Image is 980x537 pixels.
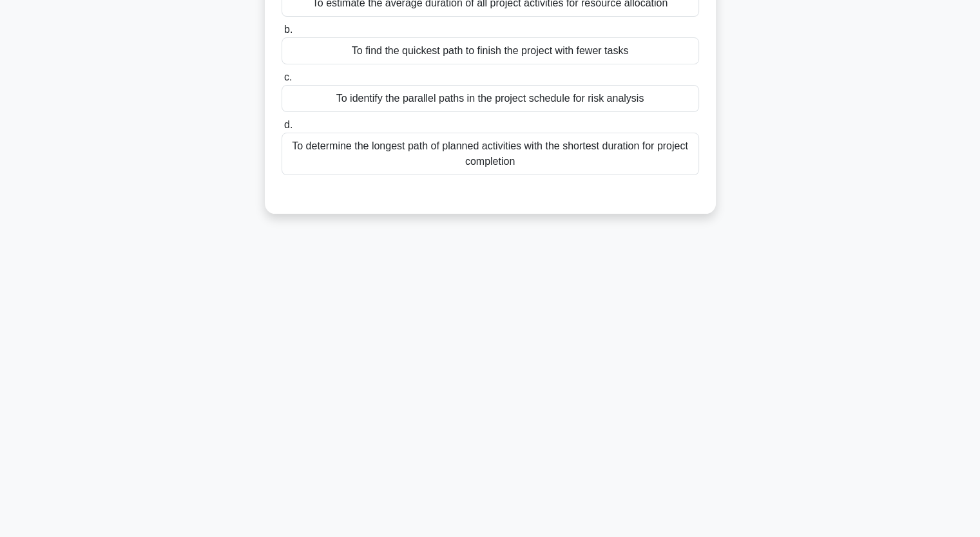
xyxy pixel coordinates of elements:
[284,24,293,35] span: b.
[282,133,699,175] div: To determine the longest path of planned activities with the shortest duration for project comple...
[282,85,699,112] div: To identify the parallel paths in the project schedule for risk analysis
[284,119,293,130] span: d.
[284,71,292,82] span: c.
[282,37,699,64] div: To find the quickest path to finish the project with fewer tasks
